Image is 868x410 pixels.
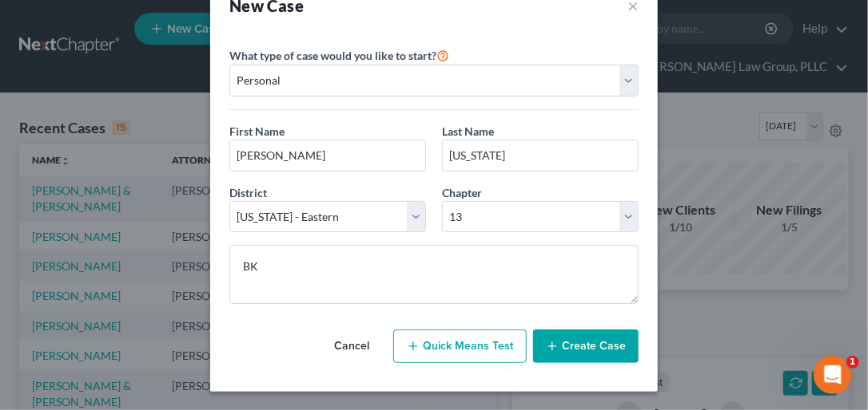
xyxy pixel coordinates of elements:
[229,45,449,65] label: What type of case would you like to start?
[393,329,527,363] button: Quick Means Test
[533,329,639,363] button: Create Case
[846,356,859,369] span: 1
[229,124,285,138] span: First Name
[317,330,387,362] button: Cancel
[230,140,425,171] input: Enter First Name
[442,186,482,199] span: Chapter
[442,124,494,138] span: Last Name
[814,356,852,394] iframe: Intercom live chat
[443,140,638,171] input: Enter Last Name
[229,186,267,199] span: District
